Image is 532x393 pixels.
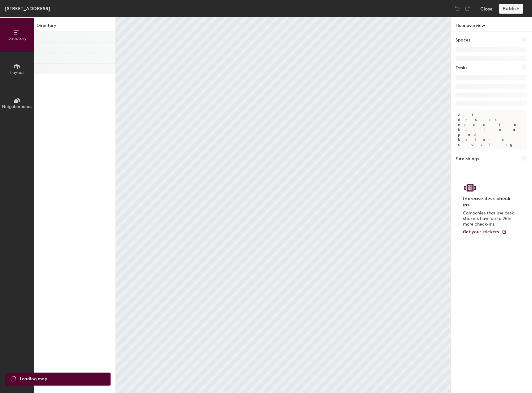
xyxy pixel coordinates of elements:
[5,5,50,12] div: [STREET_ADDRESS]
[454,6,460,12] img: Undo
[456,156,479,162] h1: Furnishings
[463,210,516,227] p: Companies that use desk stickers have up to 25% more check-ins.
[463,183,477,193] img: Sticker logo
[480,4,493,14] button: Close
[456,37,470,44] h1: Spaces
[463,229,499,235] span: Get your stickers
[456,110,527,149] p: All desks need to be in a pod before saving
[2,104,32,109] span: Neighborhoods
[20,376,52,382] span: Loading map ...
[463,230,507,235] a: Get your stickers
[464,6,470,12] img: Redo
[451,17,532,32] h1: Floor overview
[116,17,450,393] canvas: Map
[7,36,27,41] span: Directory
[34,22,116,32] h1: Directory
[10,70,24,75] span: Layout
[463,196,516,208] h4: Increase desk check-ins
[456,65,467,71] h1: Desks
